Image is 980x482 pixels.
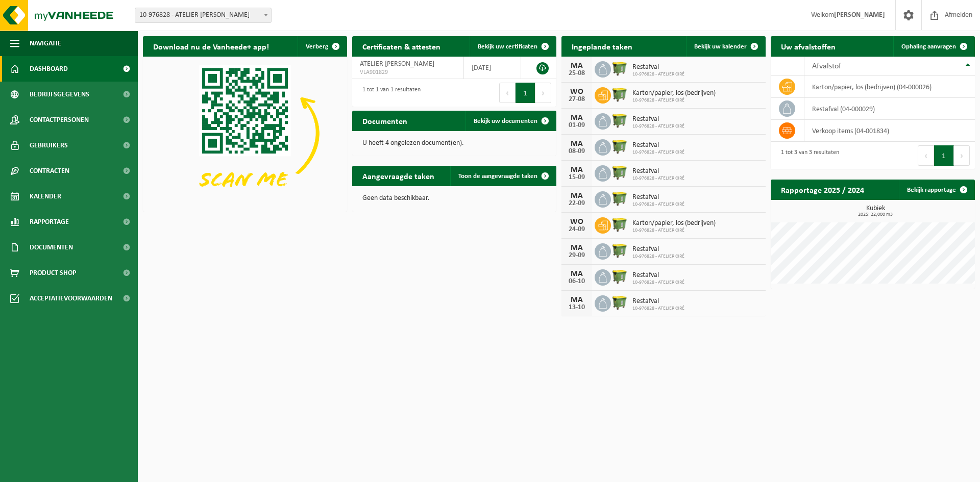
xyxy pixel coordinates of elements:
span: 10-976828 - ATELIER CIRÉ [632,123,684,130]
span: Afvalstof [812,62,841,70]
span: Karton/papier, los (bedrijven) [632,89,716,97]
span: Acceptatievoorwaarden [30,286,112,311]
button: 1 [934,145,954,166]
div: 08-09 [567,148,587,155]
span: 10-976828 - ATELIER CIRÉ [632,149,684,156]
button: Previous [918,145,934,166]
div: MA [567,62,587,70]
span: Restafval [632,193,684,201]
button: Previous [499,83,516,103]
h2: Certificaten & attesten [352,36,451,56]
div: MA [567,270,587,278]
p: Geen data beschikbaar. [362,195,546,202]
span: ATELIER [PERSON_NAME] [360,60,434,68]
span: Contracten [30,158,69,184]
span: 10-976828 - ATELIER CIRÉ - ZANDHOVEN [135,8,271,22]
span: Gebruikers [30,133,68,158]
div: 22-09 [567,200,587,207]
span: Kalender [30,184,61,209]
td: verkoop items (04-001834) [804,120,975,142]
div: MA [567,166,587,174]
div: 01-09 [567,122,587,129]
div: 29-09 [567,252,587,259]
h2: Ingeplande taken [561,36,643,56]
span: 2025: 22,000 m3 [776,212,975,217]
span: Restafval [632,271,684,280]
td: [DATE] [464,57,521,79]
span: Restafval [632,167,684,175]
div: WO [567,218,587,226]
img: WB-1100-HPE-GN-50 [611,60,628,77]
div: 1 tot 1 van 1 resultaten [357,82,421,104]
span: Documenten [30,235,73,260]
div: 25-08 [567,70,587,77]
span: 10-976828 - ATELIER CIRÉ [632,280,684,286]
span: Ophaling aanvragen [901,43,956,50]
td: restafval (04-000029) [804,98,975,120]
div: 13-10 [567,304,587,311]
span: Bekijk uw documenten [474,118,537,124]
span: 10-976828 - ATELIER CIRÉ [632,97,716,104]
span: 10-976828 - ATELIER CIRÉ - ZANDHOVEN [135,8,272,23]
img: WB-1100-HPE-GN-50 [611,216,628,233]
div: MA [567,114,587,122]
span: Bekijk uw certificaten [478,43,537,50]
span: 10-976828 - ATELIER CIRÉ [632,175,684,182]
div: MA [567,192,587,200]
span: 10-976828 - ATELIER CIRÉ [632,253,684,260]
span: Contactpersonen [30,107,89,133]
a: Bekijk rapportage [899,180,974,200]
div: 15-09 [567,174,587,181]
span: Bekijk uw kalender [694,43,747,50]
img: Download de VHEPlus App [143,57,347,210]
img: WB-1100-HPE-GN-50 [611,86,628,103]
td: karton/papier, los (bedrijven) (04-000026) [804,76,975,98]
button: 1 [516,83,535,103]
img: WB-1100-HPE-GN-50 [611,164,628,181]
h3: Kubiek [776,205,975,217]
span: 10-976828 - ATELIER CIRÉ [632,227,716,234]
span: Restafval [632,63,684,71]
button: Verberg [298,36,346,57]
img: WB-1100-HPE-GN-50 [611,242,628,259]
span: Restafval [632,245,684,253]
span: Toon de aangevraagde taken [458,173,537,180]
a: Bekijk uw kalender [686,36,765,57]
span: 10-976828 - ATELIER CIRÉ [632,201,684,208]
a: Bekijk uw certificaten [470,36,555,57]
h2: Documenten [352,111,418,131]
span: Bedrijfsgegevens [30,82,89,107]
span: 10-976828 - ATELIER CIRÉ [632,71,684,78]
span: Verberg [306,43,328,50]
span: Product Shop [30,260,76,286]
span: Navigatie [30,31,61,56]
h2: Rapportage 2025 / 2024 [771,180,874,199]
img: WB-1100-HPE-GN-50 [611,268,628,285]
span: Rapportage [30,209,69,235]
div: 1 tot 3 van 3 resultaten [776,144,839,167]
p: U heeft 4 ongelezen document(en). [362,140,546,147]
a: Ophaling aanvragen [893,36,974,57]
span: Restafval [632,297,684,306]
span: Restafval [632,115,684,123]
span: Restafval [632,141,684,149]
h2: Uw afvalstoffen [771,36,846,56]
button: Next [535,83,551,103]
h2: Download nu de Vanheede+ app! [143,36,279,56]
button: Next [954,145,970,166]
div: MA [567,140,587,148]
span: VLA901829 [360,68,456,77]
span: Dashboard [30,56,68,82]
h2: Aangevraagde taken [352,166,445,186]
a: Toon de aangevraagde taken [450,166,555,186]
img: WB-1100-HPE-GN-50 [611,294,628,311]
strong: [PERSON_NAME] [834,11,885,19]
div: MA [567,296,587,304]
img: WB-1100-HPE-GN-50 [611,138,628,155]
div: WO [567,88,587,96]
img: WB-1100-HPE-GN-50 [611,112,628,129]
a: Bekijk uw documenten [465,111,555,131]
div: 27-08 [567,96,587,103]
div: MA [567,244,587,252]
img: WB-1100-HPE-GN-50 [611,190,628,207]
